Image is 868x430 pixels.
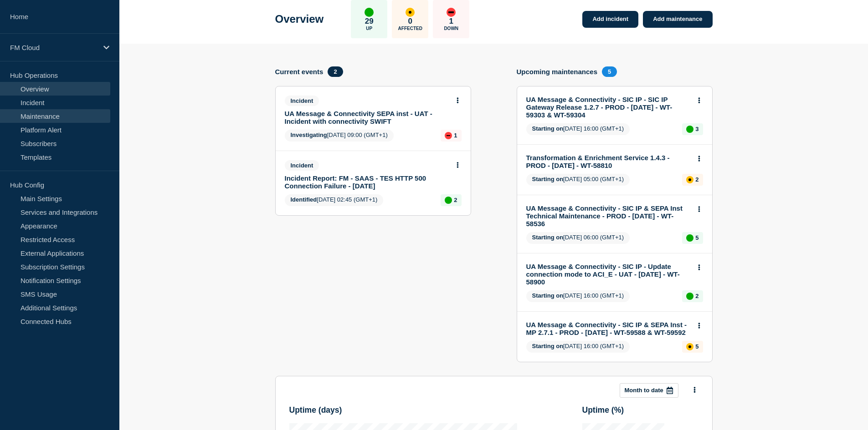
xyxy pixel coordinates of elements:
p: Affected [398,26,422,31]
span: Starting on [532,343,564,349]
span: Incident [285,160,319,171]
p: Month to date [625,387,663,394]
a: Add maintenance [643,11,712,28]
div: down [447,8,456,17]
p: Up [366,26,372,31]
span: [DATE] 06:00 (GMT+1) [526,232,630,244]
span: Starting on [532,234,564,241]
h1: Overview [275,13,324,25]
h3: Uptime ( % ) [582,405,624,415]
p: 2 [695,176,699,183]
div: up [686,293,693,300]
h3: Uptime ( days ) [289,405,342,415]
p: 1 [449,17,453,26]
p: 5 [695,234,699,241]
span: Incident [285,96,319,106]
span: [DATE] 16:00 (GMT+1) [526,341,630,353]
div: up [686,126,693,133]
span: [DATE] 16:00 (GMT+1) [526,123,630,135]
div: affected [686,343,693,350]
p: 2 [454,197,457,203]
h4: Upcoming maintenances [517,68,598,76]
span: Starting on [532,125,564,132]
button: Month to date [620,383,678,398]
div: up [445,197,452,204]
span: Starting on [532,292,564,299]
a: UA Message & Connectivity - SIC IP - SIC IP Gateway Release 1.2.7 - PROD - [DATE] - WT-59303 & WT... [526,96,691,119]
a: Transformation & Enrichment Service 1.4.3 - PROD - [DATE] - WT-58810 [526,154,691,169]
a: UA Message & Connectivity - SIC IP - Update connection mode to ACI_E - UAT - [DATE] - WT-58900 [526,263,691,286]
p: 5 [695,343,699,350]
p: 29 [365,17,374,26]
span: 2 [328,66,343,77]
span: [DATE] 02:45 (GMT+1) [285,194,384,206]
p: 2 [695,293,699,299]
span: 5 [602,66,617,77]
a: Add incident [582,11,638,28]
p: FM Cloud [10,44,98,51]
a: UA Message & Connectivity - SIC IP & SEPA Inst Technical Maintenance - PROD - [DATE] - WT-58536 [526,204,691,228]
a: UA Message & Connectivity SEPA inst - UAT - Incident with connectivity SWIFT [285,110,449,125]
p: Down [444,26,458,31]
div: down [445,132,452,139]
div: affected [686,176,693,183]
span: Starting on [532,176,564,182]
a: UA Message & Connectivity - SIC IP & SEPA Inst - MP 2.7.1 - PROD - [DATE] - WT-59588 & WT-59592 [526,321,691,336]
div: up [686,234,693,242]
span: [DATE] 09:00 (GMT+1) [285,130,394,142]
div: affected [406,8,415,17]
span: [DATE] 16:00 (GMT+1) [526,290,630,302]
h4: Current events [275,68,324,76]
p: 1 [454,132,457,139]
div: up [365,8,374,17]
span: Identified [291,196,317,203]
span: Investigating [291,132,327,138]
a: Incident Report: FM - SAAS - TES HTTP 500 Connection Failure - [DATE] [285,174,449,190]
p: 3 [695,126,699,132]
p: 0 [408,17,412,26]
span: [DATE] 05:00 (GMT+1) [526,174,630,186]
